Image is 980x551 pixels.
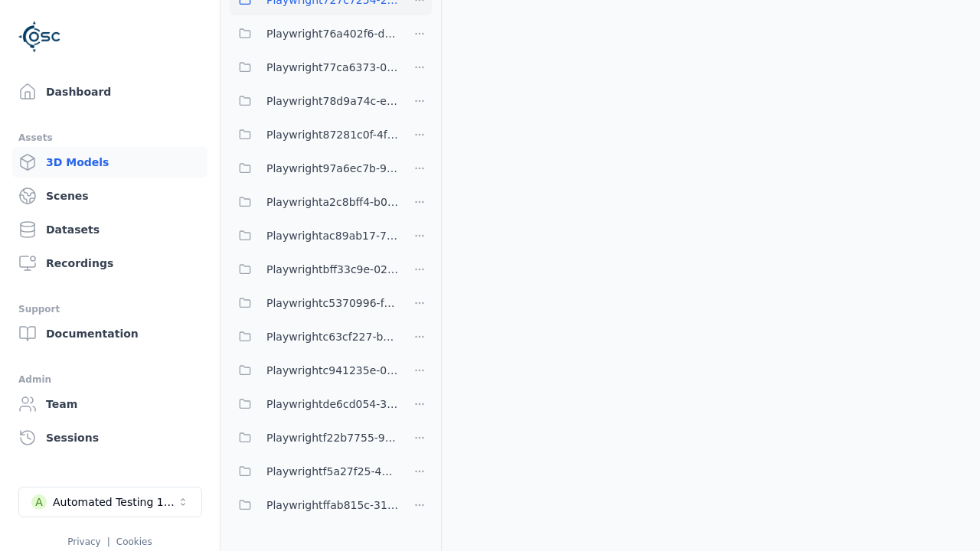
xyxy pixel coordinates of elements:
[230,119,398,150] button: Playwright87281c0f-4f4a-4173-bef9-420ef006671d
[230,389,398,419] button: Playwrightde6cd054-3529-4dff-b662-7b152dabda49
[12,389,207,419] a: Team
[266,260,398,279] span: Playwrightbff33c9e-02f1-4be8-8443-6e9f5334e6c0
[266,126,398,144] span: Playwright87281c0f-4f4a-4173-bef9-420ef006671d
[230,321,398,352] button: Playwrightc63cf227-b350-41d0-b87c-414ab19a80cd
[67,536,100,547] a: Privacy
[266,159,398,178] span: Playwright97a6ec7b-9dec-45d7-98ef-5e87a5181b08
[18,15,61,58] img: Logo
[230,86,398,116] button: Playwright78d9a74c-e168-4ed1-89dd-03c18c7e83cc
[266,328,398,346] span: Playwrightc63cf227-b350-41d0-b87c-414ab19a80cd
[12,318,207,349] a: Documentation
[230,153,398,184] button: Playwright97a6ec7b-9dec-45d7-98ef-5e87a5181b08
[266,92,398,110] span: Playwright78d9a74c-e168-4ed1-89dd-03c18c7e83cc
[12,214,207,245] a: Datasets
[266,294,398,312] span: Playwrightc5370996-fc8e-4363-a68c-af44e6d577c9
[230,18,398,49] button: Playwright76a402f6-dfe7-48d6-abcc-1b3cd6453153
[12,422,207,453] a: Sessions
[266,58,398,77] span: Playwright77ca6373-0445-4913-acf3-974fd38ef685
[230,456,398,487] button: Playwrightf5a27f25-4b21-40df-860f-4385a207a8a6
[12,248,207,279] a: Recordings
[266,395,398,413] span: Playwrightde6cd054-3529-4dff-b662-7b152dabda49
[31,494,47,510] div: A
[230,254,398,285] button: Playwrightbff33c9e-02f1-4be8-8443-6e9f5334e6c0
[18,129,201,147] div: Assets
[266,462,398,481] span: Playwrightf5a27f25-4b21-40df-860f-4385a207a8a6
[116,536,152,547] a: Cookies
[230,422,398,453] button: Playwrightf22b7755-9f13-4c77-9466-1ba9964cd8f7
[230,490,398,520] button: Playwrightffab815c-3132-4ca9-9321-41b7911218bf
[266,429,398,447] span: Playwrightf22b7755-9f13-4c77-9466-1ba9964cd8f7
[18,370,201,389] div: Admin
[266,361,398,380] span: Playwrightc941235e-0b6c-43b1-9b5f-438aa732d279
[230,355,398,386] button: Playwrightc941235e-0b6c-43b1-9b5f-438aa732d279
[230,288,398,318] button: Playwrightc5370996-fc8e-4363-a68c-af44e6d577c9
[266,496,398,514] span: Playwrightffab815c-3132-4ca9-9321-41b7911218bf
[18,487,202,517] button: Select a workspace
[107,536,110,547] span: |
[266,24,398,43] span: Playwright76a402f6-dfe7-48d6-abcc-1b3cd6453153
[18,300,201,318] div: Support
[230,220,398,251] button: Playwrightac89ab17-7bbd-4282-bb63-b897c0b85846
[12,147,207,178] a: 3D Models
[53,494,177,510] div: Automated Testing 1 - Playwright
[266,193,398,211] span: Playwrighta2c8bff4-b0e8-4fa5-90bf-e604fce5bc4d
[266,227,398,245] span: Playwrightac89ab17-7bbd-4282-bb63-b897c0b85846
[230,52,398,83] button: Playwright77ca6373-0445-4913-acf3-974fd38ef685
[12,77,207,107] a: Dashboard
[12,181,207,211] a: Scenes
[230,187,398,217] button: Playwrighta2c8bff4-b0e8-4fa5-90bf-e604fce5bc4d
